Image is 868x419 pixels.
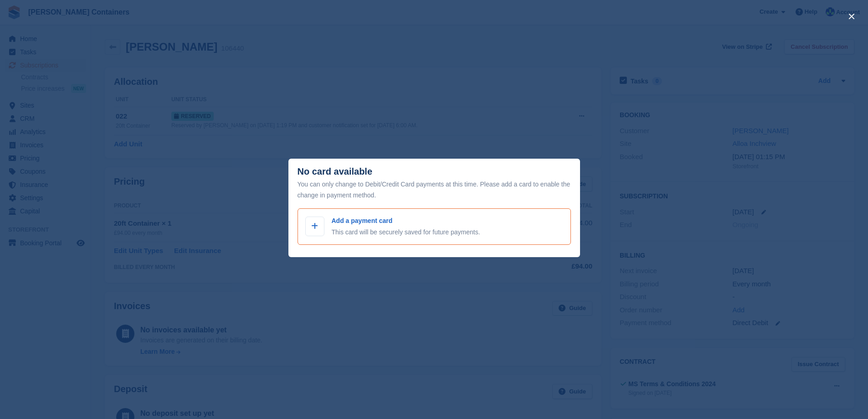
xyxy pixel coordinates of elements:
[298,208,571,245] a: Add a payment card This card will be securely saved for future payments.
[844,9,859,24] button: close
[298,166,373,177] div: No card available
[298,179,571,201] div: You can only change to Debit/Credit Card payments at this time. Please add a card to enable the c...
[332,216,480,226] p: Add a payment card
[332,228,480,237] p: This card will be securely saved for future payments.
